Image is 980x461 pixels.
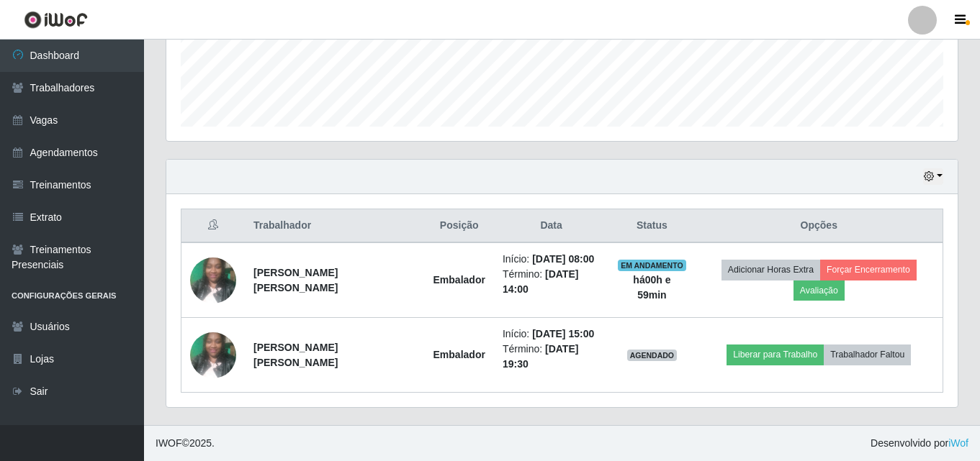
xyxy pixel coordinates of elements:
[503,327,600,342] li: Início:
[156,437,182,449] span: IWOF
[190,250,236,311] img: 1713098995975.jpeg
[824,344,911,365] button: Trabalhador Faltou
[727,344,824,365] button: Liberar para Trabalho
[532,328,594,339] time: [DATE] 15:00
[503,342,600,372] li: Término:
[503,267,600,297] li: Término:
[871,436,968,451] span: Desenvolvido por
[532,253,594,265] time: [DATE] 08:00
[696,209,943,243] th: Opções
[190,324,236,385] img: 1713098995975.jpeg
[721,260,820,280] button: Adicionar Horas Extra
[794,280,845,301] button: Avaliação
[618,260,686,271] span: EM ANDAMENTO
[503,252,600,267] li: Início:
[820,260,917,280] button: Forçar Encerramento
[494,209,608,243] th: Data
[253,267,338,293] strong: [PERSON_NAME] [PERSON_NAME]
[245,209,425,243] th: Trabalhador
[425,209,494,243] th: Posição
[633,274,670,301] strong: há 00 h e 59 min
[156,436,215,451] span: © 2025 .
[24,11,88,29] img: CoreUI Logo
[433,349,485,360] strong: Embalador
[253,342,338,368] strong: [PERSON_NAME] [PERSON_NAME]
[608,209,695,243] th: Status
[627,350,678,361] span: AGENDADO
[433,274,485,286] strong: Embalador
[948,437,968,449] a: iWof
